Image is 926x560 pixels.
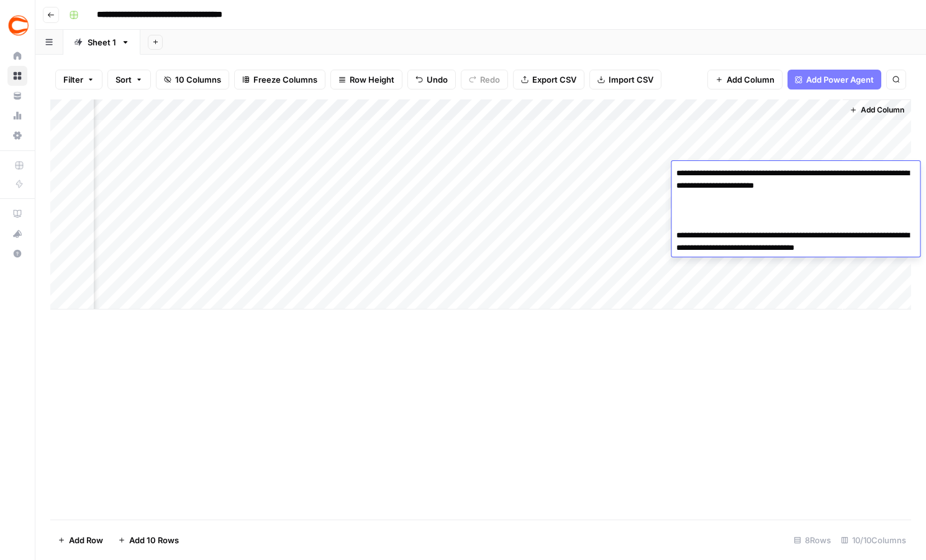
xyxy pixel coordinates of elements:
[513,70,584,90] button: Export CSV
[253,73,317,86] span: Freeze Columns
[156,70,229,90] button: 10 Columns
[7,46,27,66] a: Home
[788,70,881,90] button: Add Power Agent
[609,73,653,86] span: Import CSV
[7,14,30,37] img: Covers Logo
[55,70,102,90] button: Filter
[63,73,83,86] span: Filter
[806,73,874,86] span: Add Power Agent
[7,10,27,41] button: Workspace: Covers
[111,530,186,550] button: Add 10 Rows
[7,86,27,106] a: Your Data
[129,534,179,546] span: Add 10 Rows
[234,70,325,90] button: Freeze Columns
[7,106,27,126] a: Usage
[175,73,221,86] span: 10 Columns
[727,73,774,86] span: Add Column
[7,244,27,264] button: Help + Support
[63,30,140,55] a: Sheet 1
[330,70,402,90] button: Row Height
[836,530,911,550] div: 10/10 Columns
[480,73,500,86] span: Redo
[7,66,27,86] a: Browse
[707,70,783,90] button: Add Column
[107,70,151,90] button: Sort
[532,73,576,86] span: Export CSV
[8,224,27,243] div: What's new?
[50,530,111,550] button: Add Row
[88,36,116,48] div: Sheet 1
[789,530,836,550] div: 8 Rows
[7,126,27,145] a: Settings
[7,224,27,244] button: What's new?
[589,70,661,90] button: Import CSV
[427,73,448,86] span: Undo
[407,70,456,90] button: Undo
[350,73,394,86] span: Row Height
[845,102,909,118] button: Add Column
[116,73,132,86] span: Sort
[461,70,508,90] button: Redo
[69,534,103,546] span: Add Row
[861,104,904,116] span: Add Column
[7,204,27,224] a: AirOps Academy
